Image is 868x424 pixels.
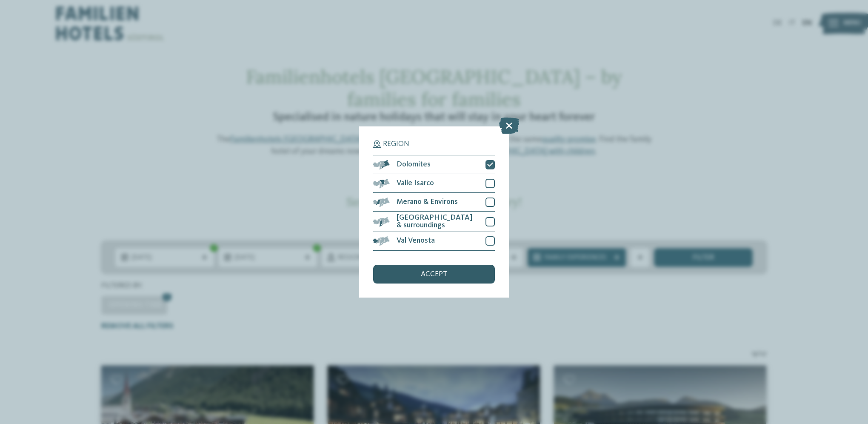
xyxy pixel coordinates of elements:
[397,161,431,169] span: Dolomites
[397,198,458,206] span: Merano & Environs
[397,237,435,245] span: Val Venosta
[397,214,479,229] span: [GEOGRAPHIC_DATA] & surroundings
[397,180,434,187] span: Valle Isarco
[421,271,447,278] span: accept
[383,140,409,148] span: Region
